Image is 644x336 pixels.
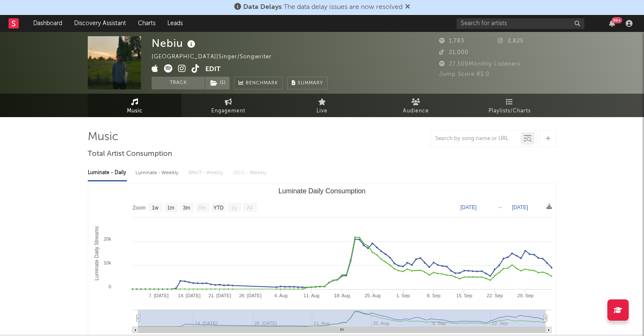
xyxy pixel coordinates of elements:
div: Luminate - Weekly [135,166,180,180]
a: Discovery Assistant [68,15,132,32]
span: 27,509 Monthly Listeners [439,61,520,67]
text: 22. Sep [487,293,503,298]
span: Playlists/Charts [489,106,531,116]
text: 6m [199,205,206,211]
span: Benchmark [246,78,278,89]
span: ( 1 ) [205,77,230,89]
text: 21. [DATE] [209,293,231,298]
text: 28. [DATE] [239,293,262,298]
a: Live [275,94,369,117]
input: Search for artists [457,18,584,29]
text: 11. Aug [304,293,319,298]
text: 15. Sep [456,293,472,298]
text: Luminate Daily Consumption [279,187,366,195]
text: 8. Sep [427,293,440,298]
a: Playlists/Charts [463,94,556,117]
span: 21,000 [439,50,469,55]
span: Live [316,106,328,116]
text: [DATE] [460,204,477,210]
a: Audience [369,94,463,117]
text: Zoom [132,205,146,211]
a: Benchmark [234,77,283,89]
button: (1) [205,77,230,89]
span: Jump Score: 85.0 [439,72,489,77]
text: 1m [167,205,175,211]
text: 25. Aug [365,293,380,298]
span: : The data delay issues are now resolved [243,4,402,11]
button: Track [152,77,205,89]
button: 99+ [609,20,615,27]
text: → [497,204,503,210]
text: 14. [DATE] [178,293,201,298]
div: Luminate - Daily [88,166,127,180]
div: [GEOGRAPHIC_DATA] | Singer/Songwriter [152,52,282,62]
text: 3m [183,205,190,211]
a: Engagement [181,94,275,117]
span: Summary [298,81,323,86]
span: Dismiss [405,4,410,11]
text: 1w [152,205,159,211]
span: 2,825 [498,38,523,44]
span: 1,783 [439,38,464,44]
text: Luminate Daily Streams [94,226,100,280]
div: Nebiu [152,36,198,50]
span: Engagement [211,106,245,116]
text: 18. Aug [334,293,350,298]
input: Search by song name or URL [431,135,521,142]
button: Edit [205,64,221,75]
span: Total Artist Consumption [88,149,172,159]
div: 99 + [612,17,622,23]
text: 1. Sep [397,293,410,298]
text: 1y [231,205,237,211]
text: YTD [213,205,224,211]
text: 4. Aug [274,293,287,298]
button: Summary [287,77,328,89]
text: 10k [103,260,111,265]
span: Music [127,106,143,116]
a: Charts [132,15,161,32]
a: Music [88,94,181,117]
a: Leads [161,15,189,32]
text: 29. Sep [517,293,534,298]
span: Audience [403,106,429,116]
text: [DATE] [512,204,528,210]
text: All [247,205,252,211]
span: Data Delays [243,4,282,11]
a: Dashboard [27,15,68,32]
text: 20k [103,236,111,241]
text: 7. [DATE] [149,293,169,298]
text: 0 [109,284,111,289]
